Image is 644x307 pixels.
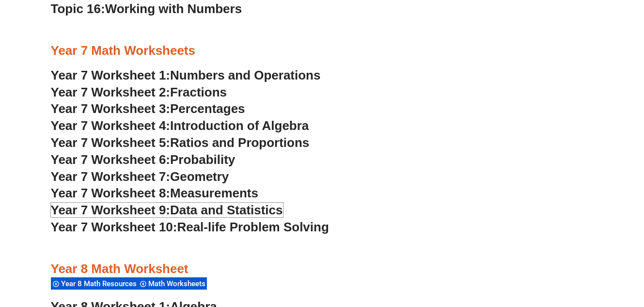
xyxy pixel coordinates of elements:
a: Year 7 Worksheet 2:Fractions [51,85,227,99]
span: Year 7 Worksheet 1: [51,68,171,82]
span: Data and Statistics [170,203,283,217]
span: Percentages [170,101,245,116]
span: Year 7 Worksheet 3: [51,101,171,116]
span: Year 7 Worksheet 7: [51,169,171,184]
span: Topic 16: [51,1,105,16]
h3: Year 7 Math Worksheets [51,43,594,59]
a: Year 7 Worksheet 7:Geometry [51,169,229,184]
a: Year 7 Worksheet 9:Data and Statistics [51,203,283,217]
span: Year 7 Worksheet 8: [51,186,171,200]
span: Fractions [170,85,227,99]
h3: Year 8 Math Worksheet [51,261,594,277]
span: Year 7 Worksheet 4: [51,118,171,133]
a: Year 7 Worksheet 1:Numbers and Operations [51,68,321,82]
span: Year 7 Worksheet 5: [51,135,171,150]
span: Year 7 Worksheet 2: [51,85,171,99]
iframe: Chat Widget [483,197,644,307]
a: Year 7 Worksheet 5:Ratios and Proportions [51,135,310,150]
a: Topic 16:Working with Numbers [51,1,242,16]
a: Year 7 Worksheet 6:Probability [51,152,236,167]
a: Year 7 Worksheet 3:Percentages [51,101,245,116]
span: Year 8 Math Resources [61,279,140,288]
div: Year 8 Math Resources [51,277,138,290]
span: Real-life Problem Solving [177,220,329,234]
span: Year 7 Worksheet 9: [51,203,171,217]
span: Geometry [170,169,229,184]
span: Year 7 Worksheet 6: [51,152,171,167]
span: Probability [170,152,235,167]
a: Year 7 Worksheet 10:Real-life Problem Solving [51,220,329,234]
span: Measurements [170,186,258,200]
span: Working with Numbers [105,1,242,16]
a: Year 7 Worksheet 4:Introduction of Algebra [51,118,309,133]
span: Introduction of Algebra [170,118,309,133]
span: Numbers and Operations [170,68,320,82]
span: Math Worksheets [148,279,208,288]
span: Year 7 Worksheet 10: [51,220,177,234]
div: Math Worksheets [138,277,207,290]
span: Ratios and Proportions [170,135,309,150]
a: Year 7 Worksheet 8:Measurements [51,186,258,200]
